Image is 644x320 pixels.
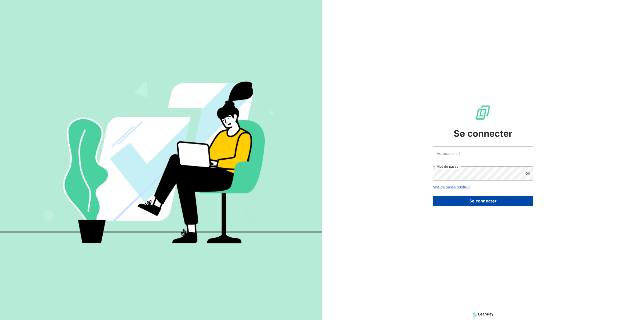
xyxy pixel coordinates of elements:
[475,104,491,121] img: Logo LeanPay
[433,146,533,160] input: placeholder
[433,185,470,189] a: Mot de passe oublié ?
[433,196,533,206] button: Se connecter
[473,310,493,318] img: logo
[454,127,512,140] span: Se connecter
